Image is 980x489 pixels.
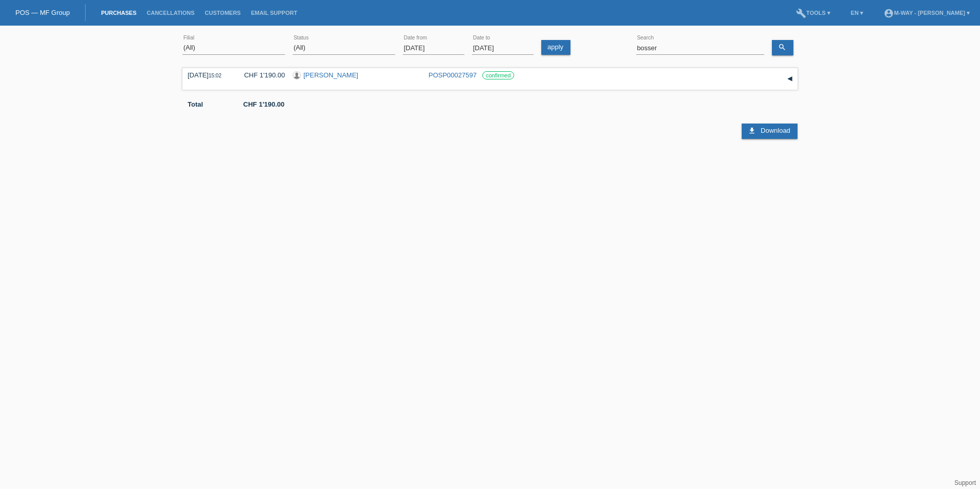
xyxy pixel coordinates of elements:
[846,10,868,16] a: EN ▾
[782,71,798,87] div: expand/collapse
[243,100,284,108] b: CHF 1'190.00
[188,71,229,79] div: [DATE]
[541,40,570,55] a: apply
[884,8,894,18] i: account_circle
[772,40,793,55] a: search
[761,127,790,134] span: Download
[141,10,199,16] a: Cancellations
[482,71,514,79] label: confirmed
[96,10,141,16] a: Purchases
[209,73,221,78] span: 15:02
[879,10,975,16] a: account_circlem-way - [PERSON_NAME] ▾
[954,479,976,486] a: Support
[246,10,302,16] a: Email Support
[778,43,786,51] i: search
[15,9,70,16] a: POS — MF Group
[791,10,835,16] a: buildTools ▾
[200,10,246,16] a: Customers
[742,124,797,139] a: download Download
[428,71,477,79] a: POSP00027597
[748,127,756,135] i: download
[236,71,285,79] div: CHF 1'190.00
[188,100,203,108] b: Total
[303,71,358,79] a: [PERSON_NAME]
[796,8,806,18] i: build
